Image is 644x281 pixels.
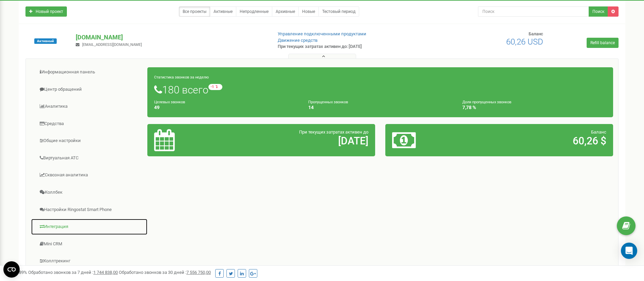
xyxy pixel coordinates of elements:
[31,236,148,252] a: Mini CRM
[31,81,148,98] a: Центр обращений
[3,261,20,278] button: Open CMP widget
[154,105,298,110] h4: 49
[82,42,142,47] span: [EMAIL_ADDRESS][DOMAIN_NAME]
[119,270,211,275] span: Обработано звонков за 30 дней :
[236,6,272,17] a: Непродленные
[34,38,57,44] span: Активный
[31,150,148,166] a: Виртуальная АТС
[31,116,148,132] a: Средства
[179,6,210,17] a: Все проекты
[529,31,543,36] span: Баланс
[31,98,148,115] a: Аналитика
[31,133,148,149] a: Общие настройки
[462,100,511,104] small: Доля пропущенных звонков
[208,84,222,90] small: -1
[154,100,185,104] small: Целевых звонков
[229,135,368,146] h2: [DATE]
[478,6,589,17] input: Поиск
[31,218,148,235] a: Интеграция
[31,201,148,218] a: Настройки Ringostat Smart Phone
[278,38,317,43] a: Движение средств
[591,129,606,135] span: Баланс
[154,75,209,80] small: Статистика звонков за неделю
[31,167,148,183] a: Сквозная аналитика
[272,6,299,17] a: Архивные
[31,184,148,201] a: Коллбек
[210,6,236,17] a: Активные
[589,6,608,17] button: Поиск
[506,37,543,47] span: 60,26 USD
[621,243,637,259] div: Open Intercom Messenger
[154,84,606,95] h1: 180 всего
[462,105,606,110] h4: 7,78 %
[298,6,319,17] a: Новые
[587,38,619,48] a: Refill balance
[467,135,606,146] h2: 60,26 $
[186,270,211,275] u: 7 556 750,00
[278,43,418,50] p: При текущих затратах активен до: [DATE]
[28,270,118,275] span: Обработано звонков за 7 дней :
[76,33,266,42] p: [DOMAIN_NAME]
[308,100,348,104] small: Пропущенных звонков
[299,129,368,135] span: При текущих затратах активен до
[93,270,118,275] u: 1 744 838,00
[25,6,67,17] a: Новый проект
[31,64,148,81] a: Информационная панель
[318,6,359,17] a: Тестовый период
[31,253,148,269] a: Коллтрекинг
[278,31,366,36] a: Управление подключенными продуктами
[308,105,452,110] h4: 14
